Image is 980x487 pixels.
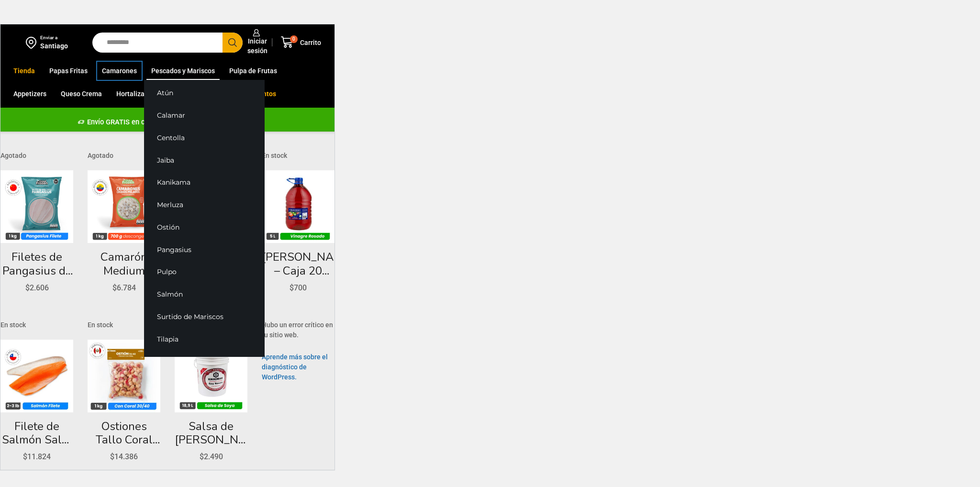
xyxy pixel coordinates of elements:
bdi: 2.490 [200,452,223,461]
a: Salsa de [PERSON_NAME] – Balde 18.9 litros [175,420,247,447]
bdi: 2.606 [25,283,49,292]
p: Hubo un error crítico en tu sitio web. [262,320,334,340]
a: Papas Fritas [45,62,92,80]
span: $ [290,283,294,292]
a: Hortalizas [111,85,153,103]
a: Filete de Salmón Salar 2-3 lb – Super Prime – Caja 10 kg [0,420,73,447]
a: Pangasius [144,241,265,258]
div: Santiago [40,41,68,51]
a: Pulpo [144,263,265,281]
p: En stock [88,320,160,330]
a: Salmón [144,286,265,303]
span: $ [25,283,30,292]
a: Tilapia [144,330,265,348]
span: $ [200,452,204,461]
a: Centolla [144,129,265,146]
span: Iniciar sesión [245,36,267,55]
a: Tienda [9,62,40,80]
span: $ [112,283,117,292]
a: Merluza [144,196,265,214]
a: Filetes de Pangasius de 170 a 220 gr – Gold – Caja 10 kg [0,250,73,278]
bdi: 11.824 [23,452,51,461]
a: Ostiones Tallo Coral Peruano 30/40 – Caja 10 kg [88,420,160,447]
span: Carrito [298,38,321,47]
p: Agotado [88,151,160,161]
bdi: 700 [290,283,307,292]
a: Atún [144,84,265,102]
a: 0 Carrito [277,31,325,54]
a: Ostión [144,218,265,236]
span: 0 [290,35,298,43]
button: Search button [223,33,243,53]
a: Queso Crema [56,85,107,103]
p: Agotado [0,151,73,161]
img: address-field-icon.svg [26,34,40,51]
a: Camarón Medium [PERSON_NAME] sin Vena – Silver – Caja 10 kg [88,250,160,278]
bdi: 14.386 [110,452,138,461]
a: Pulpa de Frutas [224,62,282,80]
a: [PERSON_NAME] – Caja 20 litros [262,250,334,278]
bdi: 6.784 [112,283,136,292]
p: En stock [262,151,334,161]
p: En stock [0,320,73,330]
a: Aprende más sobre el diagnóstico de WordPress. [262,353,328,381]
a: Iniciar sesión [243,24,267,60]
a: Calamar [144,107,265,124]
a: Kanikama [144,174,265,191]
div: Enviar a [40,34,68,41]
a: Jaiba [144,151,265,169]
a: Appetizers [9,85,51,103]
span: $ [23,452,27,461]
a: Surtido de Mariscos [144,308,265,326]
a: Camarones [97,62,142,80]
span: $ [110,452,114,461]
a: Pescados y Mariscos [146,62,220,80]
